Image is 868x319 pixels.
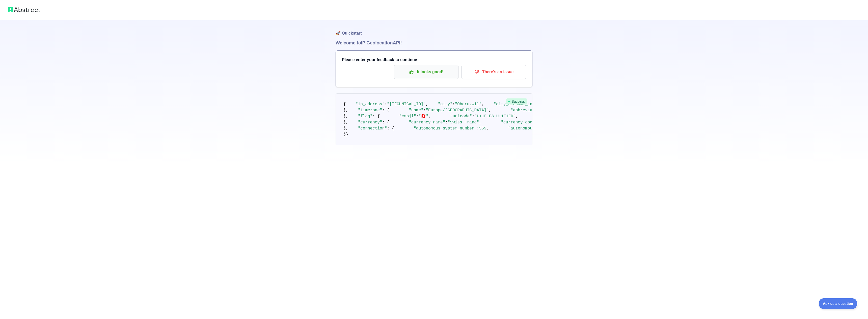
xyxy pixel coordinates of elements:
[343,102,346,107] span: {
[479,126,486,131] span: 559
[342,57,526,63] h3: Please enter your feedback to continue
[474,114,516,119] span: "U+1F1E8 U+1F1ED"
[382,108,390,113] span: : {
[409,108,423,113] span: "name"
[385,102,387,107] span: :
[356,102,385,107] span: "ip_address"
[416,114,419,119] span: :
[462,65,526,79] button: There's an issue
[336,39,532,46] h1: Welcome to IP Geolocation API!
[511,108,545,113] span: "abbreviation"
[506,98,527,104] span: Success
[481,102,484,107] span: ,
[428,114,431,119] span: ,
[489,108,491,113] span: ,
[426,102,428,107] span: ,
[445,120,448,125] span: :
[8,6,40,13] img: Abstract logo
[358,120,382,125] span: "currency"
[479,120,482,125] span: ,
[426,108,489,113] span: "Europe/[GEOGRAPHIC_DATA]"
[372,114,380,119] span: : {
[358,126,387,131] span: "connection"
[398,68,455,76] p: It looks good!
[477,126,479,131] span: :
[516,114,518,119] span: ,
[438,102,452,107] span: "city"
[452,102,455,107] span: :
[486,126,489,131] span: ,
[358,114,373,119] span: "flag"
[501,120,537,125] span: "currency_code"
[423,108,426,113] span: :
[336,20,532,39] h1: 🚀 Quickstart
[382,120,390,125] span: : {
[465,68,522,76] p: There's an issue
[455,102,482,107] span: "Oberuzwil"
[399,114,416,119] span: "emoji"
[819,298,858,309] iframe: Toggle Customer Support
[409,120,445,125] span: "currency_name"
[387,126,394,131] span: : {
[414,126,477,131] span: "autonomous_system_number"
[508,126,586,131] span: "autonomous_system_organization"
[419,114,428,119] span: "🇨🇭"
[387,102,426,107] span: "[TECHNICAL_ID]"
[472,114,475,119] span: :
[450,114,472,119] span: "unicode"
[448,120,479,125] span: "Swiss Franc"
[358,108,382,113] span: "timezone"
[494,102,535,107] span: "city_geoname_id"
[394,65,458,79] button: It looks good!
